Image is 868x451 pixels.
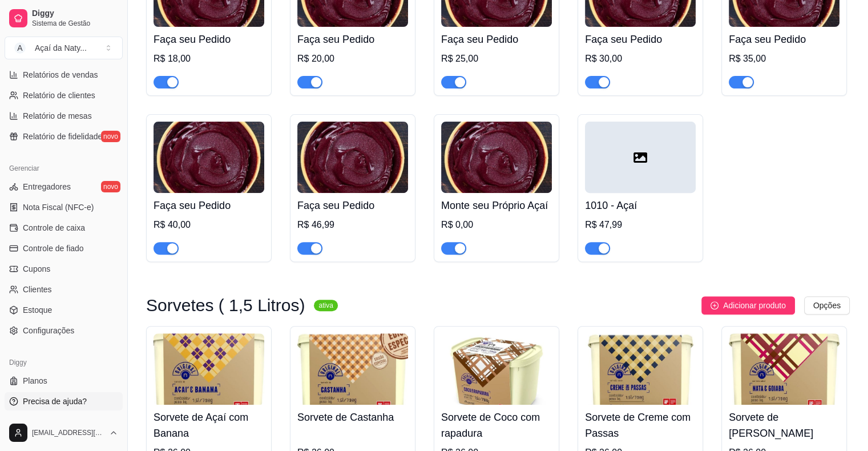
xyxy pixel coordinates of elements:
[5,86,123,104] a: Relatório de clientes
[710,301,718,309] span: plus-circle
[5,37,123,59] button: Select a team
[23,304,52,316] span: Estoque
[729,52,839,66] div: R$ 35,00
[297,218,408,232] div: R$ 46,99
[5,66,123,84] a: Relatórios de vendas
[701,296,795,315] button: Adicionar produto
[5,353,123,372] div: Diggy
[441,122,552,193] img: product-image
[723,299,786,312] span: Adicionar produto
[441,333,552,405] img: product-image
[5,392,123,410] a: Precisa de ajuda?
[23,222,85,233] span: Controle de caixa
[5,178,123,196] a: Entregadoresnovo
[585,333,696,405] img: product-image
[23,284,52,295] span: Clientes
[297,31,408,47] h4: Faça seu Pedido
[297,122,408,193] img: product-image
[154,31,264,47] h4: Faça seu Pedido
[585,409,696,441] h4: Sorvete de Creme com Passas
[23,69,98,80] span: Relatórios de vendas
[729,409,839,441] h4: Sorvete de [PERSON_NAME]
[5,280,123,299] a: Clientes
[441,52,552,66] div: R$ 25,00
[154,333,264,405] img: product-image
[5,260,123,278] a: Cupons
[35,42,87,54] div: Açaí da Naty ...
[585,198,696,214] h4: 1010 - Açaí
[804,296,850,315] button: Opções
[5,219,123,237] a: Controle de caixa
[297,333,408,405] img: product-image
[23,131,102,142] span: Relatório de fidelidade
[154,122,264,193] img: product-image
[585,31,696,47] h4: Faça seu Pedido
[729,31,839,47] h4: Faça seu Pedido
[5,419,123,446] button: [EMAIL_ADDRESS][DOMAIN_NAME]
[297,409,408,425] h4: Sorvete de Castanha
[23,90,95,101] span: Relatório de clientes
[314,300,337,311] sup: ativa
[23,110,92,122] span: Relatório de mesas
[154,52,264,66] div: R$ 18,00
[5,159,123,178] div: Gerenciar
[297,52,408,66] div: R$ 20,00
[585,218,696,232] div: R$ 47,99
[32,9,118,19] span: Diggy
[154,218,264,232] div: R$ 40,00
[23,375,47,386] span: Planos
[441,218,552,232] div: R$ 0,00
[5,301,123,319] a: Estoque
[23,243,84,254] span: Controle de fiado
[813,299,841,312] span: Opções
[5,107,123,125] a: Relatório de mesas
[32,428,104,437] span: [EMAIL_ADDRESS][DOMAIN_NAME]
[5,372,123,390] a: Planos
[441,409,552,441] h4: Sorvete de Coco com rapadura
[32,19,118,28] span: Sistema de Gestão
[5,198,123,216] a: Nota Fiscal (NFC-e)
[154,198,264,214] h4: Faça seu Pedido
[297,198,408,214] h4: Faça seu Pedido
[5,5,123,32] a: DiggySistema de Gestão
[729,333,839,405] img: product-image
[23,325,74,336] span: Configurações
[5,239,123,257] a: Controle de fiado
[154,409,264,441] h4: Sorvete de Açaí com Banana
[5,321,123,340] a: Configurações
[441,31,552,47] h4: Faça seu Pedido
[14,42,26,54] span: A
[23,396,87,407] span: Precisa de ajuda?
[585,52,696,66] div: R$ 30,00
[5,127,123,146] a: Relatório de fidelidadenovo
[23,181,71,192] span: Entregadores
[23,263,50,275] span: Cupons
[23,202,94,213] span: Nota Fiscal (NFC-e)
[146,299,305,312] h3: Sorvetes ( 1,5 Litros)
[441,198,552,214] h4: Monte seu Próprio Açaí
